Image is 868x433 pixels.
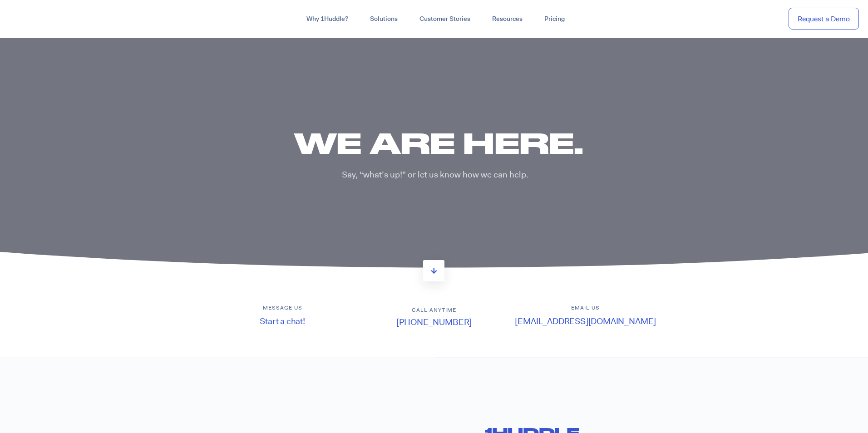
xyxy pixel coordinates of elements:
[481,11,533,27] a: Resources
[207,123,670,162] h1: We are here.
[409,11,481,27] a: Customer Stories
[515,315,656,327] a: [EMAIL_ADDRESS][DOMAIN_NAME]
[358,306,509,314] h6: Call anytime
[260,315,305,327] a: Start a chat!
[207,169,663,181] p: Say, “what’s up!” or let us know how we can help.
[510,304,661,312] h6: Email us
[396,316,472,328] a: [PHONE_NUMBER]
[789,8,859,30] a: Request a Demo
[207,304,358,312] h6: Message us
[359,11,409,27] a: Solutions
[296,11,359,27] a: Why 1Huddle?
[533,11,576,27] a: Pricing
[9,10,74,27] img: ...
